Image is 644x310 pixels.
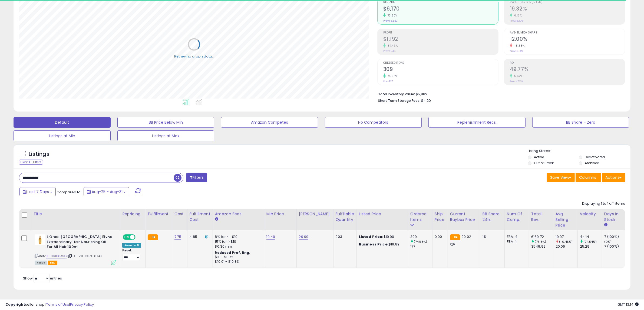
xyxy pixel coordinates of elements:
[35,234,116,264] div: ASIN:
[266,211,294,217] div: Min Price
[383,1,498,4] span: Revenue
[510,6,625,13] h2: 19.32%
[190,211,210,223] div: Fulfillment Cost
[410,211,430,223] div: Ordered Items
[28,189,49,194] span: Last 7 Days
[359,234,404,239] div: $19.90
[174,234,181,240] a: 7.75
[122,249,141,261] div: Preset:
[579,175,596,180] span: Columns
[510,19,523,22] small: Prev: 18.20%
[221,117,318,128] button: Amazon Competes
[35,234,45,245] img: 31L68KbeLpL._SL40_.jpg
[510,62,625,65] span: ROI
[512,44,525,48] small: -8.68%
[33,211,118,217] div: Title
[483,234,500,239] div: 1%
[19,160,43,165] div: Clear All Filters
[510,80,523,83] small: Prev: 47.10%
[531,211,551,223] div: Total Rev.
[383,62,498,65] span: Ordered Items
[507,239,525,244] div: FBM: 1
[266,234,275,240] a: 19.49
[47,234,113,251] b: L'Oreal [GEOGRAPHIC_DATA] Elvive Extraordinary Hair Nourishing Oil For All Hair 100ml
[512,14,522,18] small: 6.15%
[174,54,214,59] div: Retrieving graph data..
[186,173,207,182] button: Filters
[19,187,56,196] button: Last 7 Days
[123,235,130,240] span: ON
[70,302,94,307] a: Privacy Policy
[528,149,630,154] p: Listing States:
[617,302,639,307] span: 2025-09-8 13:14 GMT
[383,6,498,13] h2: $6,170
[148,234,158,240] small: FBA
[585,161,600,165] label: Archived
[510,36,625,43] h2: 12.00%
[122,211,143,217] div: Repricing
[507,234,525,239] div: FBA: 4
[383,80,393,83] small: Prev: 177
[582,201,625,206] div: Displaying 1 to 1 of 1 items
[174,211,185,217] div: Cost
[215,217,218,222] small: Amazon Fees.
[556,244,577,249] div: 20.06
[359,242,389,247] b: Business Price:
[299,211,331,217] div: [PERSON_NAME]
[450,234,460,240] small: FBA
[576,173,601,182] button: Columns
[215,255,260,260] div: $10 - $11.72
[336,211,354,223] div: Fulfillable Quantity
[383,49,395,53] small: Prev: $646
[435,211,445,223] div: Ship Price
[148,211,170,217] div: Fulfillment
[510,31,625,34] span: Avg. Buybox Share
[299,234,309,240] a: 29.99
[534,155,544,159] label: Active
[29,150,49,158] h5: Listings
[410,234,432,239] div: 309
[46,302,69,307] a: Terms of Use
[5,302,25,307] strong: Copyright
[215,239,260,244] div: 15% for > $10
[532,117,629,128] button: BB Share = Zero
[386,74,398,78] small: 74.58%
[117,117,214,128] button: BB Price Below Min
[359,242,404,247] div: $19.89
[215,211,262,217] div: Amazon Fees
[421,98,431,103] span: $4.20
[48,261,57,265] span: FBA
[135,235,143,240] span: OFF
[378,98,420,103] b: Short Term Storage Fees:
[556,211,575,228] div: Avg Selling Price
[92,189,123,194] span: Aug-25 - Aug-31
[378,90,621,97] li: $5,882
[585,155,605,159] label: Deactivated
[215,260,260,264] div: $10.01 - $10.83
[84,187,129,196] button: Aug-25 - Aug-31
[450,211,478,223] div: Current Buybox Price
[215,250,250,255] b: Reduced Prof. Rng.
[547,173,575,182] button: Save View
[580,234,602,239] div: 44.14
[23,276,62,281] span: Show: entries
[410,244,432,249] div: 177
[215,244,260,249] div: $0.30 min
[215,234,260,239] div: 8% for <= $10
[534,161,554,165] label: Out of Stock
[386,14,398,18] small: 73.80%
[46,254,67,258] a: B0083H8ASG
[325,117,422,128] button: No Competitors
[580,244,602,249] div: 25.29
[67,254,102,258] span: | SKU: Z0-GC7X-8X43
[383,66,498,73] h2: 309
[556,234,577,239] div: 19.97
[510,66,625,73] h2: 49.77%
[383,31,498,34] span: Profit
[386,44,398,48] small: 84.46%
[428,117,526,128] button: Replenishment Recs.
[604,211,624,223] div: Days In Stock
[580,211,600,217] div: Velocity
[507,211,527,223] div: Num of Comp.
[531,244,553,249] div: 3549.99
